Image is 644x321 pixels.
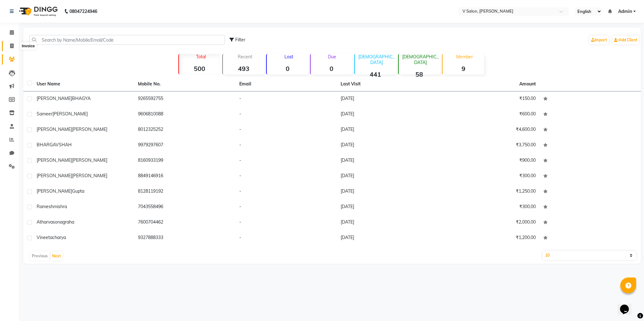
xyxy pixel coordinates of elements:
td: 9265592755 [134,91,236,107]
span: [PERSON_NAME] [37,188,72,194]
td: - [236,200,337,215]
td: 9979297607 [134,138,236,153]
span: BHARGAV [37,142,59,148]
span: mishra [53,204,67,209]
span: acharya [50,235,66,240]
span: sameer [37,111,52,117]
p: Lost [269,54,308,60]
td: - [236,91,337,107]
p: [DEMOGRAPHIC_DATA] [357,54,396,65]
b: 08047224946 [69,3,97,20]
td: ₹300.00 [438,200,540,215]
td: ₹900.00 [438,153,540,169]
td: - [236,169,337,184]
span: atharva [37,219,53,225]
td: [DATE] [337,91,438,107]
button: Next [51,252,63,260]
th: Email [236,77,337,91]
th: Amount [516,77,540,91]
span: Filter [235,37,245,43]
td: 8128119192 [134,184,236,200]
p: Total [182,54,220,60]
th: Mobile No. [134,77,236,91]
td: - [236,153,337,169]
td: [DATE] [337,169,438,184]
strong: 441 [355,70,396,78]
td: 9327888333 [134,231,236,246]
th: User Name [33,77,134,91]
td: [DATE] [337,122,438,138]
div: Invoice [20,42,36,50]
th: Last Visit [337,77,438,91]
p: Recent [225,54,264,60]
span: [PERSON_NAME] [37,96,72,101]
strong: 0 [267,65,308,73]
span: [PERSON_NAME] [72,173,107,178]
strong: 58 [399,70,440,78]
p: Due [312,54,352,60]
p: Member [445,54,484,60]
td: [DATE] [337,200,438,215]
span: ramesh [37,204,53,209]
span: [PERSON_NAME] [37,157,72,163]
td: - [236,231,337,246]
td: - [236,107,337,122]
td: [DATE] [337,138,438,153]
td: 8160933199 [134,153,236,169]
span: Admin [618,8,632,15]
span: [PERSON_NAME] [37,126,72,132]
td: ₹4,600.00 [438,122,540,138]
td: - [236,138,337,153]
span: gupta [72,188,84,194]
td: ₹1,200.00 [438,231,540,246]
td: 8012325252 [134,122,236,138]
td: [DATE] [337,215,438,231]
td: ₹2,000.00 [438,215,540,231]
span: [PERSON_NAME] [37,173,72,178]
strong: 9 [443,65,484,73]
td: ₹1,250.00 [438,184,540,200]
p: [DEMOGRAPHIC_DATA] [401,54,440,65]
span: sonagraha [53,219,74,225]
strong: 0 [311,65,352,73]
span: BHAGYA [72,96,91,101]
td: 7043558496 [134,200,236,215]
td: [DATE] [337,107,438,122]
td: ₹3,750.00 [438,138,540,153]
td: [DATE] [337,153,438,169]
strong: 500 [179,65,220,73]
td: - [236,184,337,200]
iframe: chat widget [617,296,638,315]
td: ₹600.00 [438,107,540,122]
input: Search by Name/Mobile/Email/Code [29,35,225,45]
span: vineet [37,235,50,240]
td: ₹150.00 [438,91,540,107]
td: - [236,122,337,138]
td: - [236,215,337,231]
a: Import [589,36,609,44]
td: 8849146916 [134,169,236,184]
td: [DATE] [337,184,438,200]
td: 7600704462 [134,215,236,231]
a: Add Client [612,36,639,44]
span: [PERSON_NAME] [52,111,88,117]
span: [PERSON_NAME] [72,126,107,132]
strong: 493 [223,65,264,73]
img: logo [16,3,59,20]
td: [DATE] [337,231,438,246]
td: ₹300.00 [438,169,540,184]
td: 9606810088 [134,107,236,122]
span: SHAH [59,142,72,148]
span: [PERSON_NAME] [72,157,107,163]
